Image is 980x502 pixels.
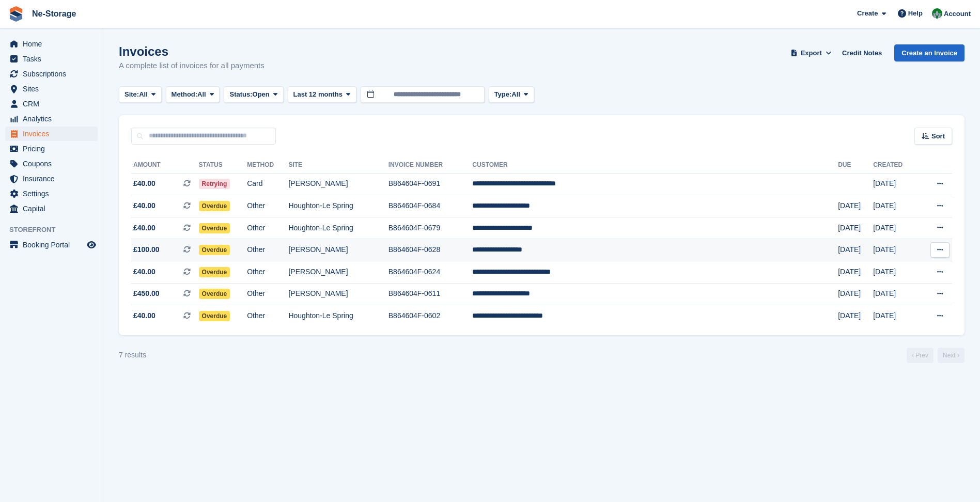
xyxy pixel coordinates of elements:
[288,195,388,217] td: Houghton-Le Spring
[873,217,919,239] td: [DATE]
[23,238,85,252] span: Booking Portal
[23,142,85,156] span: Pricing
[23,82,85,96] span: Sites
[894,44,965,61] a: Create an Invoice
[5,112,98,126] a: menu
[199,289,230,299] span: Overdue
[23,112,85,126] span: Analytics
[85,239,98,251] a: Preview store
[932,8,942,19] img: Charlotte Nesbitt
[801,48,822,58] span: Export
[288,305,388,327] td: Houghton-Le Spring
[873,283,919,305] td: [DATE]
[247,261,288,284] td: Other
[5,82,98,96] a: menu
[907,348,934,363] a: Previous
[905,348,967,363] nav: Page
[788,44,834,61] button: Export
[873,305,919,327] td: [DATE]
[119,60,265,72] p: A complete list of invoices for all payments
[247,283,288,305] td: Other
[166,86,220,103] button: Method: All
[489,86,534,103] button: Type: All
[472,157,838,174] th: Customer
[23,156,85,171] span: Coupons
[857,8,878,19] span: Create
[23,67,85,81] span: Subscriptions
[931,131,945,142] span: Sort
[288,157,388,174] th: Site
[23,127,85,141] span: Invoices
[293,89,343,100] span: Last 12 months
[133,178,155,189] span: £40.00
[247,157,288,174] th: Method
[288,239,388,261] td: [PERSON_NAME]
[224,86,283,103] button: Status: Open
[838,157,873,174] th: Due
[494,89,512,100] span: Type:
[838,217,873,239] td: [DATE]
[23,171,85,186] span: Insurance
[838,305,873,327] td: [DATE]
[23,201,85,216] span: Capital
[133,223,155,233] span: £40.00
[133,266,155,277] span: £40.00
[247,217,288,239] td: Other
[119,350,146,360] div: 7 results
[199,267,230,277] span: Overdue
[5,97,98,111] a: menu
[125,89,139,100] span: Site:
[873,173,919,195] td: [DATE]
[247,195,288,217] td: Other
[5,142,98,156] a: menu
[199,157,247,174] th: Status
[388,173,473,195] td: B864604F-0691
[5,186,98,201] a: menu
[199,201,230,211] span: Overdue
[388,217,473,239] td: B864604F-0679
[388,239,473,261] td: B864604F-0628
[28,5,80,22] a: Ne-Storage
[388,305,473,327] td: B864604F-0602
[247,239,288,261] td: Other
[873,195,919,217] td: [DATE]
[388,157,473,174] th: Invoice Number
[133,310,155,321] span: £40.00
[172,89,198,100] span: Method:
[119,44,265,58] h1: Invoices
[838,195,873,217] td: [DATE]
[5,127,98,141] a: menu
[388,261,473,284] td: B864604F-0624
[938,348,965,363] a: Next
[247,305,288,327] td: Other
[838,283,873,305] td: [DATE]
[9,225,103,235] span: Storefront
[131,157,199,174] th: Amount
[5,201,98,216] a: menu
[133,244,160,255] span: £100.00
[197,89,206,100] span: All
[944,9,971,19] span: Account
[23,52,85,66] span: Tasks
[5,156,98,171] a: menu
[838,239,873,261] td: [DATE]
[23,97,85,111] span: CRM
[23,186,85,201] span: Settings
[199,245,230,255] span: Overdue
[199,311,230,321] span: Overdue
[5,171,98,186] a: menu
[5,238,98,252] a: menu
[511,89,520,100] span: All
[133,200,155,211] span: £40.00
[23,37,85,51] span: Home
[199,223,230,233] span: Overdue
[229,89,252,100] span: Status:
[119,86,162,103] button: Site: All
[388,195,473,217] td: B864604F-0684
[288,261,388,284] td: [PERSON_NAME]
[247,173,288,195] td: Card
[139,89,148,100] span: All
[5,37,98,51] a: menu
[133,288,160,299] span: £450.00
[873,157,919,174] th: Created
